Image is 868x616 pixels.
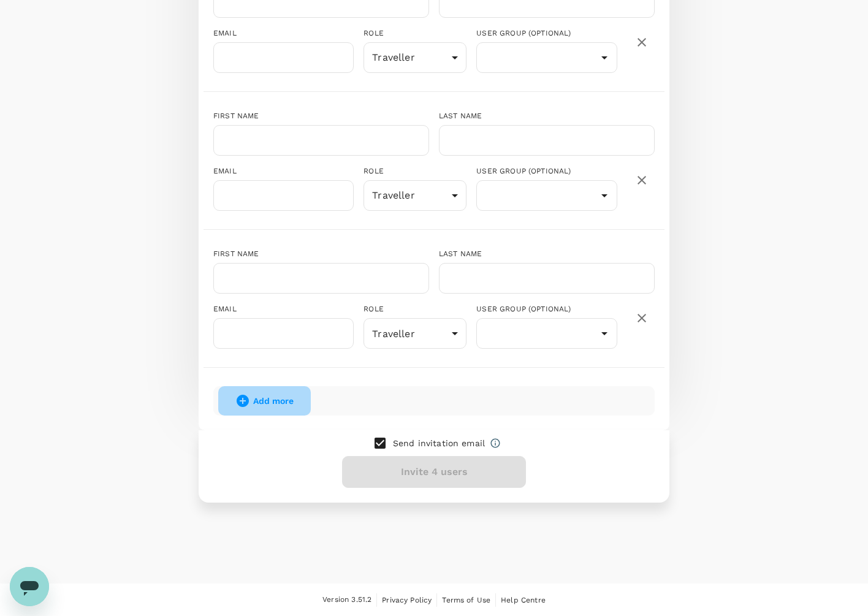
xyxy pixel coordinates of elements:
span: Version 3.51.2 [322,594,371,606]
div: ROLE [364,165,466,178]
button: Open [596,325,613,342]
button: Open [596,49,613,66]
a: Privacy Policy [382,593,432,607]
span: Help Centre [501,596,546,604]
div: ROLE [364,28,466,40]
div: USER GROUP (OPTIONAL) [476,28,617,40]
a: Terms of Use [442,593,490,607]
div: LAST NAME [439,248,655,260]
div: FIRST NAME [213,110,429,123]
div: Traveller [364,42,466,73]
div: EMAIL [213,303,354,316]
button: Add more [218,386,311,416]
div: Traveller [364,318,466,349]
a: Help Centre [501,593,546,607]
div: USER GROUP (OPTIONAL) [476,303,617,316]
div: EMAIL [213,28,354,40]
div: LAST NAME [439,110,655,123]
div: Traveller [364,180,466,211]
button: Open [596,187,613,204]
iframe: Button to launch messaging window [10,567,49,606]
div: USER GROUP (OPTIONAL) [476,165,617,178]
p: Send invitation email [393,437,485,449]
span: Terms of Use [442,596,490,604]
span: Add more [253,396,294,406]
div: ROLE [364,303,466,316]
span: Privacy Policy [382,596,432,604]
div: EMAIL [213,165,354,178]
div: FIRST NAME [213,248,429,260]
